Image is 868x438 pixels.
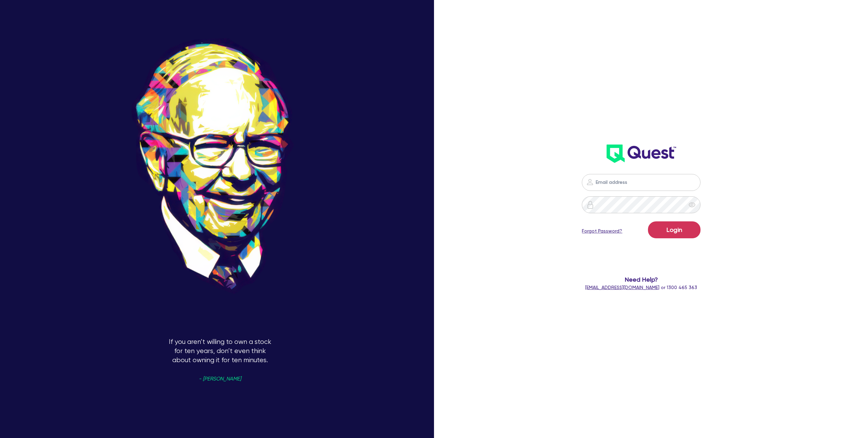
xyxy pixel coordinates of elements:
[586,178,594,186] img: icon-password
[521,275,762,284] span: Need Help?
[648,221,701,238] button: Login
[199,376,241,381] span: - [PERSON_NAME]
[585,285,659,290] a: [EMAIL_ADDRESS][DOMAIN_NAME]
[582,174,701,191] input: Email address
[586,201,594,209] img: icon-password
[585,285,697,290] span: or 1300 465 363
[689,201,695,208] span: eye
[607,145,676,163] img: wH2k97JdezQIQAAAABJRU5ErkJggg==
[582,227,622,235] a: Forgot Password?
